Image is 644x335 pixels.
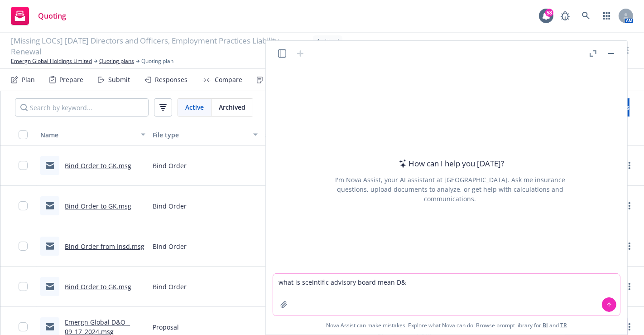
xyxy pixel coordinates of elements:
[40,130,135,140] div: Name
[153,161,187,170] span: Bind Order
[11,57,92,65] a: Emergn Global Holdings Limited
[22,76,35,83] div: Plan
[37,124,149,146] button: Name
[149,124,261,146] button: File type
[215,76,242,83] div: Compare
[19,201,28,210] input: Toggle Row Selected
[7,3,70,29] a: Quoting
[19,242,28,251] input: Toggle Row Selected
[624,241,635,252] a: more
[141,57,173,65] span: Quoting plan
[19,322,28,331] input: Toggle Row Selected
[19,282,28,291] input: Toggle Row Selected
[543,321,548,329] a: BI
[65,282,131,291] a: Bind Order to GK.msg
[624,281,635,292] a: more
[317,37,339,45] span: Archived
[65,202,131,210] a: Bind Order to GK.msg
[545,8,553,16] div: 58
[19,130,28,139] input: Select all
[19,161,28,170] input: Toggle Row Selected
[556,7,574,25] a: Report a Bug
[323,175,577,204] div: I'm Nova Assist, your AI assistant at [GEOGRAPHIC_DATA]. Ask me insurance questions, upload docum...
[99,57,134,65] a: Quoting plans
[153,282,187,291] span: Bind Order
[560,321,567,329] a: TR
[396,158,505,170] div: How can I help you [DATE]?
[65,161,131,170] a: Bind Order to GK.msg
[108,76,130,83] div: Submit
[153,201,187,211] span: Bind Order
[219,102,245,112] span: Archived
[38,12,66,19] span: Quoting
[273,274,620,316] textarea: what is sceintific advisory board mean D&
[11,35,309,57] span: [Missing LOCs] [DATE] Directors and Officers, Employment Practices Liability Renewal
[59,76,83,83] div: Prepare
[622,45,633,56] a: more
[153,242,187,251] span: Bind Order
[153,130,248,140] div: File type
[15,98,149,117] input: Search by keyword...
[624,160,635,171] a: more
[185,102,204,112] span: Active
[326,316,567,335] span: Nova Assist can make mistakes. Explore what Nova can do: Browse prompt library for and
[624,200,635,211] a: more
[577,7,595,25] a: Search
[598,7,616,25] a: Switch app
[65,242,144,251] a: Bind Order from Insd.msg
[261,124,374,146] button: Summary
[624,321,635,332] a: more
[153,322,179,332] span: Proposal
[155,76,187,83] div: Responses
